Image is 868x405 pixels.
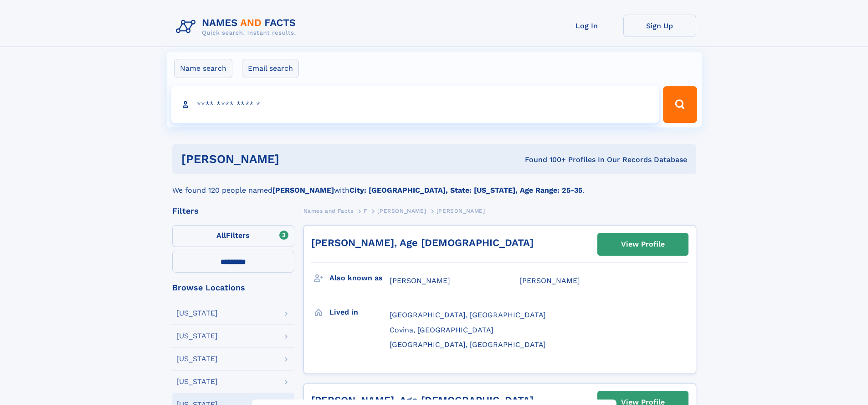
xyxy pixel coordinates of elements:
b: City: [GEOGRAPHIC_DATA], State: [US_STATE], Age Range: 25-35 [349,186,582,195]
a: F [364,205,367,216]
a: View Profile [598,233,688,255]
span: Covina, [GEOGRAPHIC_DATA] [390,326,493,334]
div: Filters [172,207,294,215]
div: Browse Locations [172,284,294,292]
label: Email search [242,59,299,78]
span: [PERSON_NAME] [519,276,580,285]
span: All [216,231,226,240]
label: Name search [174,59,232,78]
h3: Also known as [329,270,390,286]
div: View Profile [621,234,665,255]
h3: Lived in [329,305,390,320]
span: F [364,208,367,214]
div: Found 100+ Profiles In Our Records Database [402,155,687,165]
span: [GEOGRAPHIC_DATA], [GEOGRAPHIC_DATA] [390,310,546,319]
button: Search Button [663,86,697,123]
a: Sign Up [623,15,696,37]
span: [PERSON_NAME] [390,276,450,285]
span: [GEOGRAPHIC_DATA], [GEOGRAPHIC_DATA] [390,340,546,349]
input: search input [171,86,659,123]
span: [PERSON_NAME] [377,208,426,214]
b: [PERSON_NAME] [272,186,334,195]
a: Log In [550,15,623,37]
a: [PERSON_NAME] [377,205,426,216]
label: Filters [172,225,294,247]
h1: [PERSON_NAME] [181,153,402,165]
div: [US_STATE] [176,378,218,385]
div: [US_STATE] [176,332,218,340]
img: Logo Names and Facts [172,15,303,39]
div: [US_STATE] [176,355,218,363]
a: [PERSON_NAME], Age [DEMOGRAPHIC_DATA] [311,237,534,248]
a: Names and Facts [303,205,354,216]
div: We found 120 people named with . [172,174,696,196]
span: [PERSON_NAME] [437,208,485,214]
div: [US_STATE] [176,310,218,317]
